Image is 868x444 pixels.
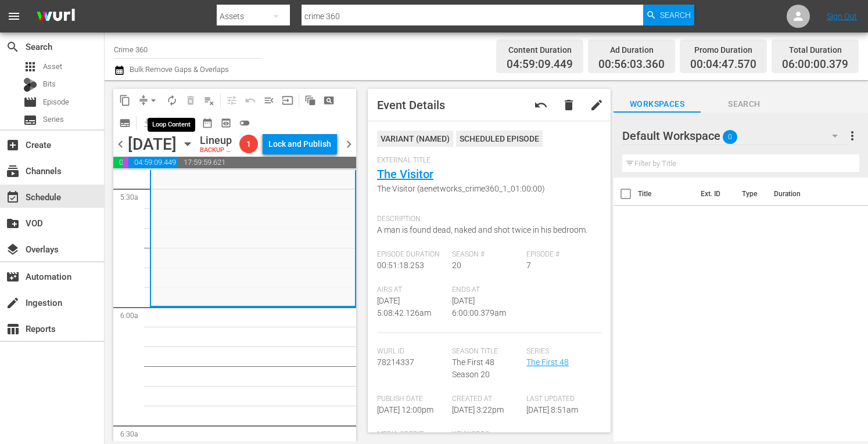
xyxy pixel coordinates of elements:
[377,131,453,147] div: VARIANT ( NAMED )
[134,91,163,110] span: Remove Gaps & Overlaps
[43,78,56,90] span: Bits
[116,114,134,132] span: Create Series Block
[583,91,611,119] button: edit
[526,250,596,259] span: Episode #
[377,261,424,270] span: 00:51:18.253
[128,65,229,74] span: Bulk Remove Gaps & Overlaps
[507,58,573,71] span: 04:59:09.449
[6,138,20,152] span: Create
[119,117,131,129] span: subtitles_outlined
[377,358,414,367] span: 78214337
[660,5,691,26] span: Search
[123,157,128,168] span: 00:04:47.570
[7,9,21,23] span: menu
[239,139,258,149] span: 1
[638,178,694,210] th: Title
[377,98,445,112] span: Event Details
[452,261,461,270] span: 20
[643,5,694,26] button: Search
[320,91,338,110] span: Create Search Block
[598,58,665,71] span: 00:56:03.360
[701,97,788,111] span: Search
[113,157,123,168] span: 00:56:03.360
[23,95,37,109] span: Episode
[782,42,848,58] div: Total Duration
[342,137,356,151] span: chevron_right
[119,95,131,106] span: content_copy
[845,129,859,143] span: more_vert
[6,296,20,310] span: Ingestion
[723,125,737,149] span: 0
[6,190,20,204] span: Schedule
[43,114,64,125] span: Series
[43,61,62,73] span: Asset
[526,358,569,367] a: The First 48
[845,122,859,150] button: more_vert
[377,430,446,439] span: Media Credit
[452,405,504,414] span: [DATE] 3:22pm
[377,167,433,181] a: The Visitor
[200,134,235,147] div: Lineup
[377,347,446,356] span: Wurl Id
[526,347,596,356] span: Series
[202,117,213,129] span: date_range_outlined
[241,91,260,110] span: Revert to Primary Episode
[297,89,320,111] span: Refresh All Search Blocks
[377,405,433,414] span: [DATE] 12:00pm
[377,296,431,317] span: [DATE] 5:08:42.126am
[735,178,767,210] th: Type
[452,347,521,356] span: Season Title
[113,137,128,151] span: chevron_left
[6,270,20,284] span: Automation
[183,117,195,129] span: calendar_view_week_outlined
[767,178,837,210] th: Duration
[23,78,37,92] div: Bits
[555,91,583,119] button: delete
[527,91,555,119] button: undo
[6,164,20,178] span: Channels
[116,91,134,110] span: Copy Lineup
[138,95,149,106] span: compress
[377,286,446,295] span: Airs At
[166,95,178,106] span: autorenew_outlined
[260,91,278,110] span: Fill episodes with ad slates
[278,91,297,110] span: Update Metadata from Key Asset
[282,95,293,106] span: input
[235,114,254,132] span: 24 hours Lineup View is OFF
[377,250,446,259] span: Episode Duration
[456,131,543,147] div: Scheduled Episode
[377,395,446,404] span: Publish Date
[6,216,20,230] span: create_new_folder
[377,156,596,165] span: External Title
[23,113,37,127] span: subtitles
[128,157,178,168] span: 04:59:09.449
[198,114,217,132] span: Month Calendar View
[23,60,37,74] span: Asset
[200,147,235,154] div: BACKUP WILL DELIVER: [DATE] 4a (local)
[181,91,200,110] span: Select an event to delete
[203,95,215,106] span: playlist_remove_outlined
[28,3,84,30] img: ans4CAIJ8jUAAAAAAAAAAAAAAAAAAAAAAAAgQb4GAAAAAAAAAAAAAAAAAAAAAAAAJMjXAAAAAAAAAAAAAAAAAAAAAAAAgAT5G...
[526,395,596,404] span: Last Updated
[526,405,578,414] span: [DATE] 8:51am
[782,58,848,71] span: 06:00:00.379
[178,157,356,168] span: 17:59:59.621
[694,178,735,210] th: Ext. ID
[148,95,159,106] span: arrow_drop_down
[622,120,849,152] div: Default Workspace
[690,58,756,71] span: 00:04:47.570
[534,98,548,112] span: Revert to Primary Episode
[377,183,596,195] span: The Visitor (aenetworks_crime360_1_01:00:00)
[268,133,331,154] div: Lock and Publish
[590,98,604,112] span: edit
[220,117,232,129] span: preview_outlined
[452,296,506,317] span: [DATE] 6:00:00.379am
[452,395,521,404] span: Created At
[323,95,335,106] span: pageview_outlined
[452,430,521,439] span: Keywords
[6,40,20,54] span: Search
[562,98,576,112] span: delete
[598,42,665,58] div: Ad Duration
[6,243,20,257] span: Overlays
[6,322,20,336] span: Reports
